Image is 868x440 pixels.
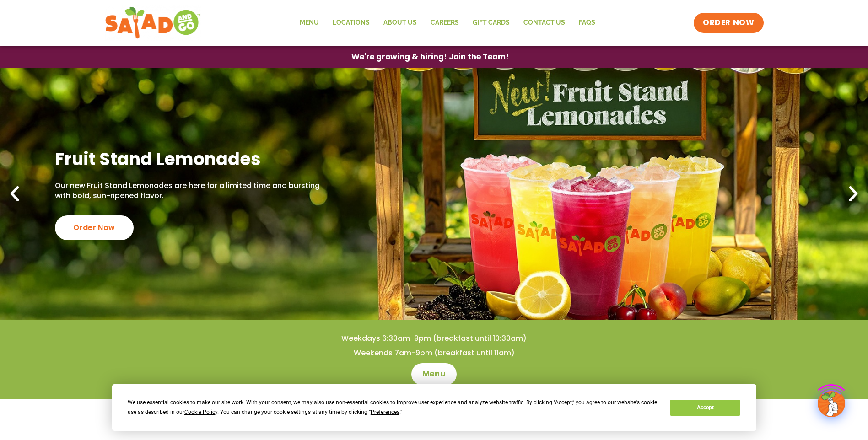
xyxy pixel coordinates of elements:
span: Menu [422,369,446,380]
button: Accept [670,400,740,416]
a: Menu [293,12,326,33]
a: GIFT CARDS [466,12,517,33]
span: We're growing & hiring! Join the Team! [351,53,509,61]
span: Cookie Policy [184,409,217,415]
nav: Menu [293,12,602,33]
div: Order Now [55,215,134,240]
div: Cookie Consent Prompt [112,384,756,431]
a: We're growing & hiring! Join the Team! [338,46,523,68]
div: We use essential cookies to make our site work. With your consent, we may also use non-essential ... [128,398,659,417]
span: Preferences [371,409,399,415]
a: Locations [326,12,377,33]
a: Careers [424,12,466,33]
a: Contact Us [517,12,572,33]
img: new-SAG-logo-768×292 [105,5,201,41]
h4: Weekends 7am-9pm (breakfast until 11am) [18,348,850,358]
a: FAQs [572,12,602,33]
h2: Fruit Stand Lemonades [55,148,323,170]
p: Our new Fruit Stand Lemonades are here for a limited time and bursting with bold, sun-ripened fla... [55,181,323,201]
a: ORDER NOW [694,13,763,33]
span: ORDER NOW [703,17,754,28]
h4: Weekdays 6:30am-9pm (breakfast until 10:30am) [18,333,850,343]
a: Menu [411,363,457,385]
a: About Us [377,12,424,33]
